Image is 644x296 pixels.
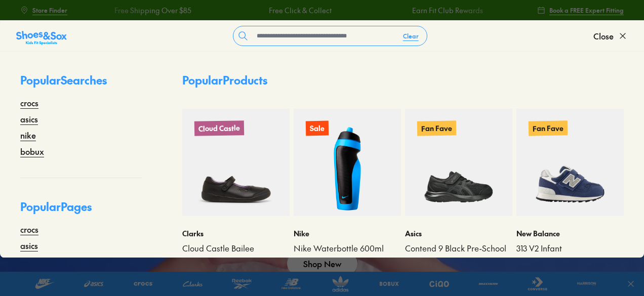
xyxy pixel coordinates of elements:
p: Popular Searches [20,72,142,97]
p: Fan Fave [529,120,568,136]
a: 313 V2 Infant [516,243,624,254]
a: Book a FREE Expert Fitting [537,1,624,19]
span: Store Finder [32,6,67,15]
a: asics [20,239,38,251]
button: Clear [395,27,427,45]
a: Sale [294,109,401,216]
a: Shoes &amp; Sox [16,28,67,44]
a: nike [20,256,36,268]
p: Popular Products [182,72,267,89]
p: Fan Fave [417,120,456,136]
span: Close [593,30,614,42]
a: Cloud Castle Bailee [182,243,290,254]
p: Asics [405,228,512,239]
a: Shop New [287,252,357,275]
a: nike [20,129,36,141]
button: Close [593,25,628,47]
span: Book a FREE Expert Fitting [549,6,624,15]
p: Cloud Castle [194,120,244,136]
p: Clarks [182,228,290,239]
a: Store Finder [20,1,67,19]
p: Sale [306,121,329,136]
p: Popular Pages [20,198,142,223]
a: Contend 9 Black Pre-School [405,243,512,254]
a: crocs [20,97,38,109]
a: Fan Fave [405,109,512,216]
a: crocs [20,223,38,235]
a: Free Shipping Over $85 [113,5,190,16]
p: New Balance [516,228,624,239]
p: Nike [294,228,401,239]
a: asics [20,113,38,125]
a: bobux [20,145,44,157]
a: Cloud Castle [182,109,290,216]
a: Earn Fit Club Rewards [410,5,481,16]
a: Fan Fave [516,109,624,216]
a: Free Click & Collect [267,5,330,16]
a: Nike Waterbottle 600ml [294,243,401,254]
img: SNS_Logo_Responsive.svg [16,30,67,46]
